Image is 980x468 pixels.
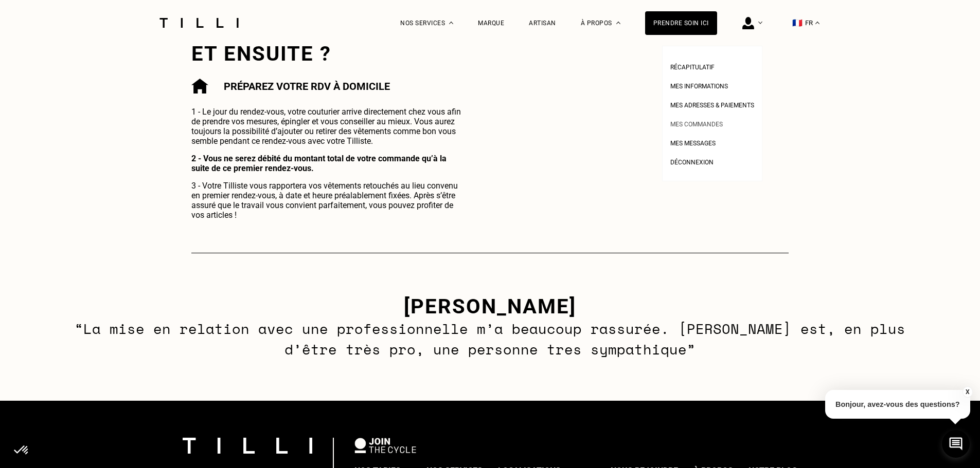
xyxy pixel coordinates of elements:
img: Menu déroulant [758,22,762,24]
span: Mes commandes [670,121,723,128]
span: 🇫🇷 [792,18,803,28]
img: logo Tilli [183,438,312,454]
span: Mes adresses & paiements [670,102,754,109]
a: Mes commandes [670,118,723,128]
span: Récapitulatif [670,64,715,71]
img: Menu déroulant à propos [616,22,620,24]
p: 3 - Votre Tilliste vous rapportera vos vêtements retouchés au lieu convenu en premier rendez-vous... [191,181,466,220]
button: X [962,386,972,398]
span: Mes informations [670,83,728,90]
a: Marque [478,20,504,27]
img: icône connexion [742,17,754,29]
h2: Et ensuite ? [191,42,469,66]
img: menu déroulant [815,22,819,24]
h3: [PERSON_NAME] [70,294,910,319]
b: 2 - Vous ne serez débité du montant total de votre commande qu’à la suite de ce premier rendez-vous. [191,154,447,173]
h3: Préparez votre rdv à domicile [224,80,390,92]
span: Mes messages [670,140,716,147]
img: Commande à domicile [191,79,208,94]
a: Récapitulatif [670,61,715,71]
a: Artisan [529,20,556,27]
span: Déconnexion [670,159,714,166]
a: Déconnexion [670,156,714,166]
a: Prendre soin ici [645,11,717,35]
img: Menu déroulant [449,22,453,24]
p: Bonjour, avez-vous des questions? [825,390,970,419]
p: “La mise en relation avec une professionnelle m’a beaucoup rassurée. [PERSON_NAME] est, en plus d... [70,319,910,360]
a: Mes informations [670,80,728,90]
img: Logo du service de couturière Tilli [156,18,242,28]
p: 1 - Le jour du rendez-vous, votre couturier arrive directement chez vous afin de prendre vos mesu... [191,107,466,146]
img: logo Join The Cycle [354,438,416,453]
a: Mes adresses & paiements [670,99,754,109]
a: Mes messages [670,137,716,147]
